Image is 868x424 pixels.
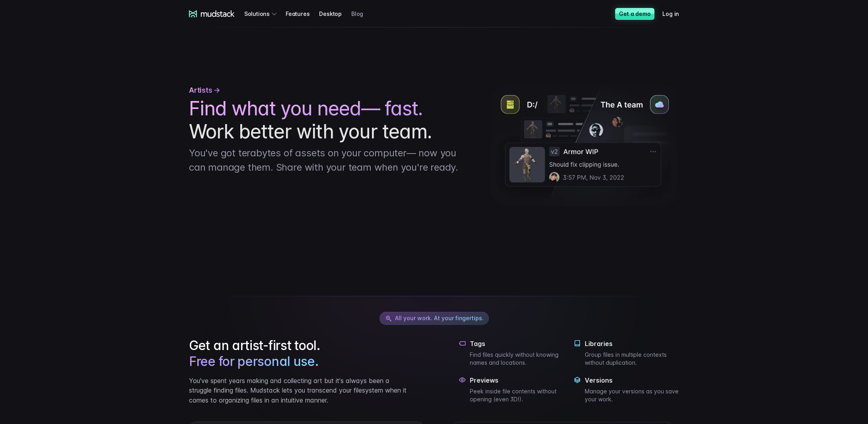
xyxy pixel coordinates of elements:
img: hero image todo [490,85,679,207]
h1: Work better with your team. [189,97,459,143]
a: Features [286,6,319,21]
p: Find files quickly without knowing names and locations. [470,351,564,367]
span: Work with outsourced artists? [9,144,93,151]
p: You've got terabytes of assets on your computer— now you can manage them. Share with your team wh... [189,146,459,175]
h4: Libraries [585,340,679,348]
a: mudstack logo [189,10,235,18]
span: Free for personal use. [189,354,318,370]
h4: Tags [470,340,564,348]
span: Find what you need— fast. [189,97,422,120]
a: Log in [662,6,689,21]
p: Manage your versions as you save your work. [585,387,679,403]
span: Job title [133,33,155,40]
p: Peek inside file contents without opening (even 3D!). [470,387,564,403]
h2: Get an artist-first tool. [189,338,409,370]
div: Solutions [244,6,279,21]
a: Blog [351,6,373,21]
span: Art team size [133,66,170,72]
span: All your work. At your fingertips. [395,315,484,321]
span: Artists → [189,85,220,95]
h4: Previews [470,376,564,384]
a: Get a demo [615,8,654,20]
a: Desktop [319,6,351,21]
input: Work with outsourced artists? [2,144,7,150]
p: Group files in multiple contexts without duplication. [585,351,679,367]
h4: Versions [585,376,679,384]
span: Last name [133,0,163,7]
p: You've spent years making and collecting art but it's always been a struggle finding files. Mudst... [189,376,409,405]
